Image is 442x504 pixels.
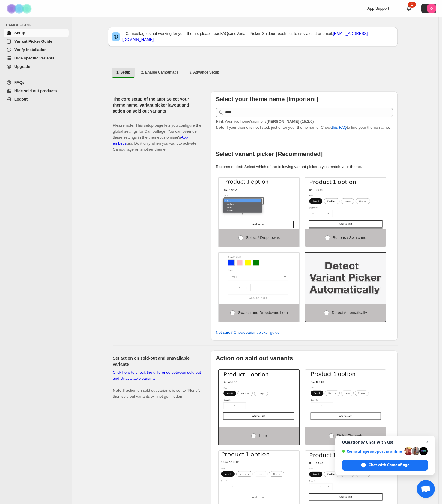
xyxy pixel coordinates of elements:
[14,80,25,85] span: FAQs
[332,310,367,315] span: Detect Automatically
[216,151,323,157] b: Select variant picker [Recommended]
[305,178,386,229] img: Buttons / Swatches
[332,125,347,130] a: this FAQ
[14,56,55,60] span: Hide specific variants
[113,96,201,114] h2: The core setup of the app! Select your theme name, variant picker layout and action on sold out v...
[219,253,299,304] img: Swatch and Dropdowns both
[216,119,225,124] strong: Hint:
[342,460,428,471] span: Chat with Camouflage
[259,433,267,438] span: Hide
[113,370,201,399] span: If action on sold out variants is set to "None", then sold out variants will not get hidden
[237,31,272,36] a: Variant Picker Guide
[4,46,69,54] a: Verify Installation
[113,355,201,367] h2: Set action on sold-out and unavailable variants
[216,96,318,102] b: Select your theme name [Important]
[113,370,201,381] a: Click here to check the difference between sold out and Unavailable variants
[216,119,393,131] p: If your theme is not listed, just enter your theme name. Check to find your theme name.
[417,480,435,498] a: Open chat
[6,23,69,28] span: CAMOUFLAGE
[367,6,389,11] span: App Support
[305,370,386,421] img: Strike-through
[14,97,28,101] span: Logout
[219,370,299,421] img: Hide
[14,89,57,93] span: Hide sold out products
[408,2,416,8] div: 1
[406,5,412,11] a: 1
[305,451,386,502] img: None
[342,440,428,445] span: Questions? Chat with us!
[4,87,69,95] a: Hide sold out products
[216,355,293,361] b: Action on sold out variants
[4,54,69,62] a: Hide specific variants
[220,31,230,36] a: FAQs
[421,4,436,13] button: Avatar with initials Q
[113,116,201,152] p: Please note: This setup page lets you configure the global settings for Camouflage. You can overr...
[246,235,280,240] span: Select / Dropdowns
[14,47,47,52] span: Verify Installation
[219,178,299,229] img: Select / Dropdowns
[122,31,394,43] p: If Camouflage is not working for your theme, please read and or reach out to us via chat or email:
[4,95,69,104] a: Logout
[4,78,69,87] a: FAQs
[342,449,402,454] span: Camouflage support is online
[219,451,299,502] img: Strike-through + Disabled
[216,119,314,124] span: Your live theme's name is
[216,164,393,170] p: Recommended: Select which of the following variant picker styles match your theme.
[116,70,130,75] span: 1. Setup
[4,29,69,37] a: Setup
[4,62,69,71] a: Upgrade
[113,388,123,393] b: Note:
[305,253,386,304] img: Detect Automatically
[141,70,179,75] span: 2. Enable Camouflage
[14,39,52,44] span: Variant Picker Guide
[5,0,35,17] img: Camouflage
[216,125,225,130] strong: Note:
[430,7,433,10] text: Q
[267,119,314,124] strong: [PERSON_NAME] (15.2.0)
[189,70,219,75] span: 3. Advance Setup
[336,433,362,438] span: Strike-through
[14,64,30,69] span: Upgrade
[333,235,366,240] span: Buttons / Swatches
[427,4,436,13] span: Avatar with initials Q
[4,37,69,46] a: Variant Picker Guide
[369,462,409,468] span: Chat with Camouflage
[216,330,279,335] a: Not sure? Check variant picker guide
[238,310,288,315] span: Swatch and Dropdowns both
[14,31,25,35] span: Setup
